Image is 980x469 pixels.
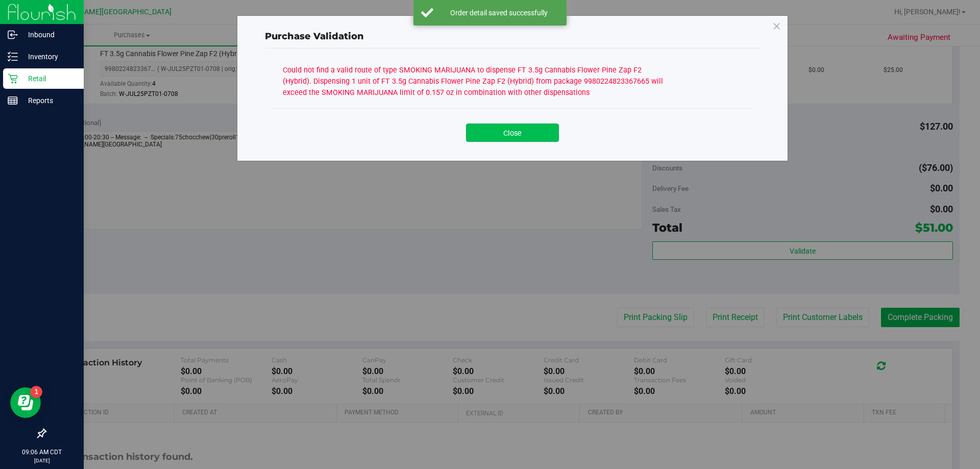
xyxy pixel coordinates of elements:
p: Inventory [18,51,79,63]
inline-svg: Reports [8,95,18,106]
p: Reports [18,94,79,107]
div: Order detail saved successfully [439,8,559,18]
inline-svg: Retail [8,73,18,84]
p: Retail [18,72,79,85]
span: Purchase Validation [265,31,364,42]
inline-svg: Inventory [8,52,18,62]
button: Close [466,124,559,142]
iframe: Resource center unread badge [30,386,42,398]
p: [DATE] [5,457,79,464]
p: Inbound [18,29,79,41]
inline-svg: Inbound [8,30,18,40]
div: Could not find a valid route of type SMOKING MARIJUANA to dispense FT 3.5g Cannabis Flower Pine Z... [283,62,666,98]
p: 09:06 AM CDT [5,448,79,457]
iframe: Resource center [10,387,41,418]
